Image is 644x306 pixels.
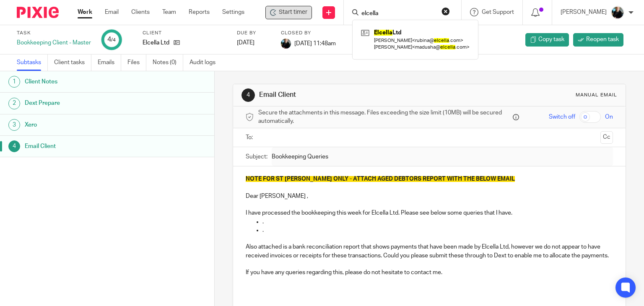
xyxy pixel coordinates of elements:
label: Task [17,30,91,36]
a: Reports [189,8,210,16]
a: Notes (0) [153,54,183,71]
label: Closed by [281,30,336,36]
img: nicky-partington.jpg [281,39,291,49]
p: . [262,218,613,226]
small: /4 [111,38,116,42]
div: 4 [8,140,20,152]
label: Due by [237,30,270,36]
a: Email [105,8,119,16]
a: Files [127,54,146,71]
div: 4 [107,35,116,44]
a: Subtasks [17,54,48,71]
span: Get Support [482,9,514,15]
label: Client [143,30,226,36]
a: Reopen task [573,33,623,47]
span: NOTE FOR ST [PERSON_NAME] ONLY - ATTACH AGED DEBTORS REPORT WITH THE BELOW EMAIL [246,176,515,182]
a: Clients [131,8,150,16]
a: Settings [222,8,244,16]
p: Elcella Ltd [143,39,169,47]
p: [PERSON_NAME] [561,8,607,16]
span: Secure the attachments in this message. Files exceeding the size limit (10MB) will be secured aut... [258,109,511,126]
a: Emails [98,54,121,71]
p: I have processed the bookkeeping this week for Elcella Ltd. Please see below some queries that I ... [246,209,613,217]
button: Clear [441,7,450,16]
div: 1 [8,76,20,88]
span: Switch off [549,113,575,121]
img: Pixie [17,7,59,18]
div: 2 [8,98,20,109]
span: Start timer [279,8,307,17]
div: Bookkeeping Client - Master [17,39,91,47]
button: Cc [600,131,613,144]
div: 3 [8,119,20,131]
span: [DATE] 11:48am [294,40,336,46]
h1: Email Client [259,91,447,99]
a: Work [78,8,92,16]
input: Search [361,10,436,18]
span: On [605,113,613,121]
p: Dear [PERSON_NAME] , [246,192,613,200]
span: Reopen task [586,35,619,44]
div: 4 [241,88,255,102]
span: Copy task [538,35,564,44]
a: Copy task [525,33,569,47]
h1: Client Notes [25,75,145,88]
p: . [262,226,613,234]
div: [DATE] [237,39,270,47]
h1: Dext Prepare [25,97,145,109]
label: To: [246,133,255,142]
label: Subject: [246,153,267,161]
a: Team [162,8,176,16]
div: Manual email [576,92,617,99]
a: Client tasks [54,54,91,71]
p: If you have any queries regarding this, please do not hesitate to contact me. [246,268,613,277]
img: nicky-partington.jpg [611,6,624,19]
p: Also attached is a bank reconciliation report that shows payments that have been made by Elcella ... [246,243,613,260]
div: Elcella Ltd - Bookkeeping Client - Master [265,6,312,19]
h1: Email Client [25,140,145,153]
a: Audit logs [190,54,222,71]
h1: Xero [25,119,145,131]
